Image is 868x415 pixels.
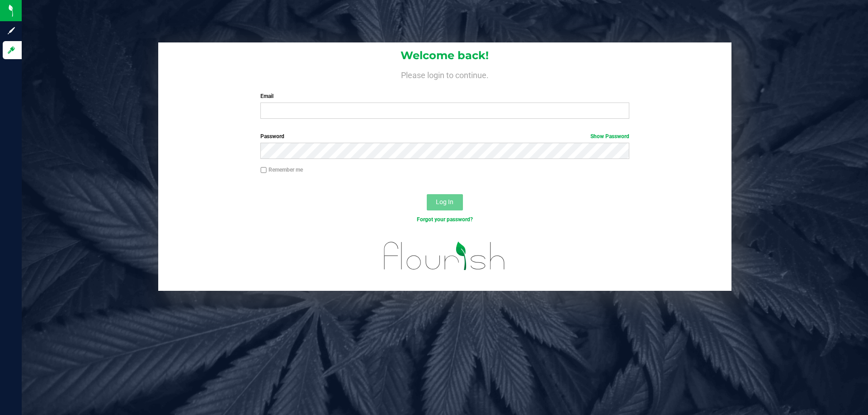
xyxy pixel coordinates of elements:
[427,194,463,210] button: Log In
[158,50,731,61] h1: Welcome back!
[260,133,284,140] span: Password
[417,216,473,223] a: Forgot your password?
[260,167,267,173] input: Remember me
[373,233,516,279] img: flourish_logo.svg
[436,198,453,205] span: Log In
[158,69,731,79] h4: Please login to continue.
[590,133,629,140] a: Show Password
[260,166,303,174] label: Remember me
[7,46,16,55] inline-svg: Log in
[7,26,16,35] inline-svg: Sign up
[260,92,629,100] label: Email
